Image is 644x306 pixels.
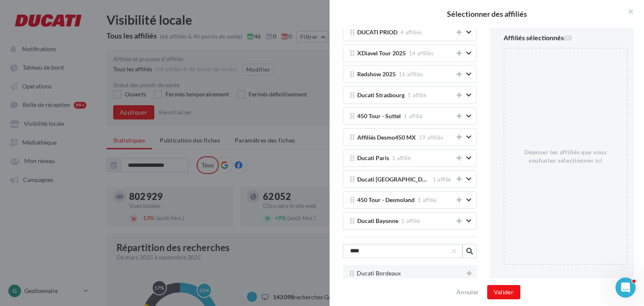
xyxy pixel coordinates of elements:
[357,155,389,161] span: Ducati Paris
[357,92,405,99] span: Ducati Strasbourg
[487,285,520,299] button: Valider
[418,197,436,203] span: 1 affilié
[433,176,452,183] span: 1 affilié
[357,113,401,119] span: 450 Tour - Suttel
[357,50,406,57] span: XDiavel Tour 2025
[419,134,444,141] span: 19 affiliés
[564,34,572,41] span: (0)
[357,135,416,144] span: Affiliés Desmo450 MX
[357,270,401,277] span: Ducati Bordeaux
[400,29,422,36] span: 4 affiliés
[404,113,423,119] span: 1 affilié
[615,277,636,298] iframe: Intercom live chat
[357,197,415,203] span: 450 Tour - Desmoland
[409,50,434,57] span: 14 affiliés
[399,71,424,78] span: 16 affiliés
[408,92,426,99] span: 1 affilié
[453,287,482,297] button: Annuler
[357,218,398,224] span: Ducati Bayonne
[343,10,631,18] h2: Sélectionner des affiliés
[504,34,572,41] div: Affiliés sélectionnés
[357,29,397,36] span: DUCATI PRIOD
[392,155,411,161] span: 1 affilié
[401,218,420,224] span: 1 affilié
[357,71,396,78] span: Redshow 2025
[357,176,430,186] span: Ducati [GEOGRAPHIC_DATA][PERSON_NAME][PERSON_NAME]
